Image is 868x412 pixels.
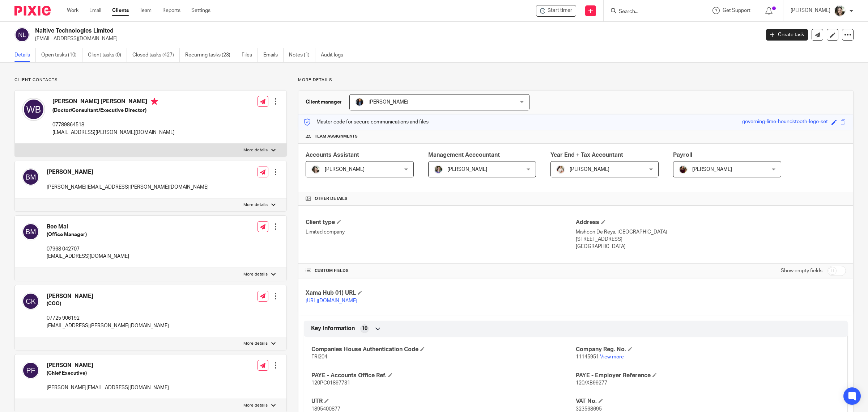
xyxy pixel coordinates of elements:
[47,370,169,377] h5: (Chief Executive)
[311,381,350,386] span: 120PC01897731
[242,48,258,62] a: Files
[536,5,576,17] div: Naitive Technologies Limited
[41,48,82,62] a: Open tasks (10)
[556,165,565,174] img: Kayleigh%20Henson.jpeg
[576,243,846,250] p: [GEOGRAPHIC_DATA]
[369,100,408,105] span: [PERSON_NAME]
[355,98,364,106] img: martin-hickman.jpg
[325,167,365,172] span: [PERSON_NAME]
[576,228,846,236] p: Mishcon De Reya, [GEOGRAPHIC_DATA]
[306,152,359,158] span: Accounts Assistant
[550,152,623,158] span: Year End + Tax Accountant
[306,228,576,236] p: Limited company
[47,168,209,176] h4: [PERSON_NAME]
[692,167,732,172] span: [PERSON_NAME]
[47,231,129,238] h5: (Office Manager)
[52,107,175,114] h5: (Doctor/Consultant/Executive Director)
[47,300,169,307] h5: (COO)
[14,27,30,42] img: svg%3E
[311,354,327,360] span: FRI204
[306,268,576,274] h4: CUSTOM FIELDS
[22,362,39,379] img: svg%3E
[618,9,683,15] input: Search
[576,346,840,353] h4: Company Reg. No.
[22,168,39,186] img: svg%3E
[67,7,78,14] a: Work
[132,48,180,62] a: Closed tasks (427)
[52,121,175,129] p: 07789864518
[22,293,39,310] img: svg%3E
[243,403,268,408] p: More details
[52,98,175,107] h4: [PERSON_NAME] [PERSON_NAME]
[243,341,268,346] p: More details
[576,381,607,386] span: 120/XB99277
[576,407,602,412] span: 323568695
[47,245,129,253] p: 07968 042707
[306,219,576,226] h4: Client type
[47,362,169,369] h4: [PERSON_NAME]
[47,223,129,231] h4: Bee Mal
[35,27,611,35] h2: Naitive Technologies Limited
[321,48,349,62] a: Audit logs
[243,202,268,208] p: More details
[243,147,268,153] p: More details
[306,298,357,303] a: [URL][DOMAIN_NAME]
[112,7,129,14] a: Clients
[600,354,624,360] a: View more
[14,48,36,62] a: Details
[576,354,599,360] span: 11145951
[47,384,169,391] p: [PERSON_NAME][EMAIL_ADDRESS][DOMAIN_NAME]
[263,48,284,62] a: Emails
[311,165,320,174] img: barbara-raine-.jpg
[548,7,572,14] span: Start timer
[315,134,358,139] span: Team assignments
[47,184,209,191] p: [PERSON_NAME][EMAIL_ADDRESS][PERSON_NAME][DOMAIN_NAME]
[88,48,127,62] a: Client tasks (0)
[14,6,51,16] img: Pixie
[47,253,129,260] p: [EMAIL_ADDRESS][DOMAIN_NAME]
[22,98,45,121] img: svg%3E
[304,118,429,126] p: Master code for secure communications and files
[298,77,854,83] p: More details
[742,118,828,126] div: governing-lime-houndstooth-lego-set
[311,346,576,353] h4: Companies House Authentication Code
[47,293,169,300] h4: [PERSON_NAME]
[162,7,180,14] a: Reports
[289,48,315,62] a: Notes (1)
[151,98,158,105] i: Primary
[311,398,576,405] h4: UTR
[576,219,846,226] h4: Address
[781,267,822,274] label: Show empty fields
[447,167,487,172] span: [PERSON_NAME]
[89,7,101,14] a: Email
[311,372,576,379] h4: PAYE - Accounts Office Ref.
[834,5,846,17] img: barbara-raine-.jpg
[243,272,268,277] p: More details
[723,8,750,13] span: Get Support
[576,372,840,379] h4: PAYE - Employer Reference
[306,98,342,106] h3: Client manager
[766,29,808,41] a: Create task
[576,236,846,243] p: [STREET_ADDRESS]
[52,129,175,136] p: [EMAIL_ADDRESS][PERSON_NAME][DOMAIN_NAME]
[434,165,443,174] img: 1530183611242%20(1).jpg
[791,7,830,14] p: [PERSON_NAME]
[315,196,348,202] span: Other details
[311,325,355,332] span: Key Information
[673,152,692,158] span: Payroll
[311,407,340,412] span: 1895400877
[185,48,236,62] a: Recurring tasks (23)
[428,152,500,158] span: Management Acccountant
[191,7,210,14] a: Settings
[47,322,169,329] p: [EMAIL_ADDRESS][PERSON_NAME][DOMAIN_NAME]
[362,325,367,332] span: 10
[306,289,576,297] h4: Xama Hub 01) URL
[679,165,688,174] img: MaxAcc_Sep21_ElliDeanPhoto_030.jpg
[14,77,287,83] p: Client contacts
[22,223,39,240] img: svg%3E
[576,398,840,405] h4: VAT No.
[47,315,169,322] p: 07725 906192
[570,167,609,172] span: [PERSON_NAME]
[140,7,152,14] a: Team
[35,35,755,42] p: [EMAIL_ADDRESS][DOMAIN_NAME]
